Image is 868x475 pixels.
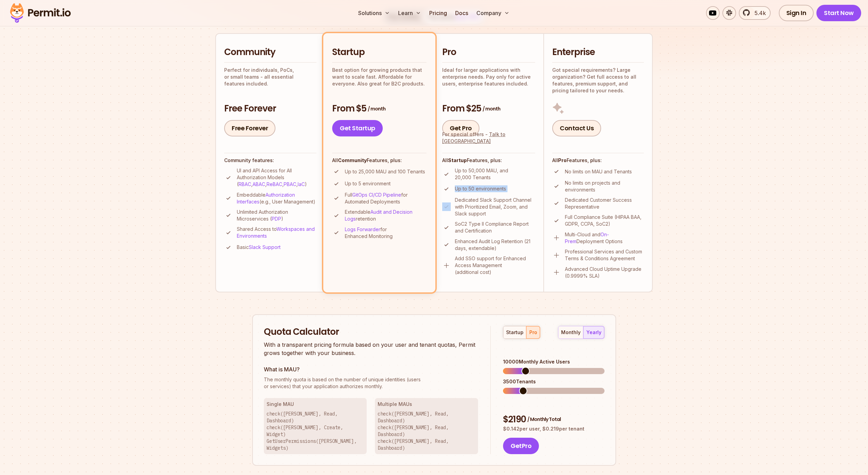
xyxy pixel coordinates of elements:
[442,157,535,164] h4: All Features, plus:
[345,209,426,222] p: Extendable retention
[264,326,478,338] h2: Quota Calculator
[378,410,475,451] p: check([PERSON_NAME], Read, Dashboard) check([PERSON_NAME], Read, Dashboard) check([PERSON_NAME], ...
[7,1,74,25] img: Permit logo
[253,181,265,187] a: ABAC
[455,255,535,276] p: Add SSO support for Enhanced Access Management (additional cost)
[448,157,467,163] strong: Startup
[345,209,412,222] a: Audit and Decision Logs
[442,120,479,136] a: Get Pro
[237,226,316,239] p: Shared Access to
[506,329,524,336] div: startup
[455,185,506,192] p: Up to 50 environments
[483,105,500,112] span: / month
[552,157,644,164] h4: All Features, plus:
[267,410,364,451] p: check([PERSON_NAME], Read, Dashboard) check([PERSON_NAME], Create, Widget) GetUserPermissions([PE...
[455,221,535,234] p: SoC2 Type II Compliance Report and Certification
[442,67,535,87] p: Ideal for larger applications with enterprise needs. Pay only for active users, enterprise featur...
[503,358,604,365] div: 10000 Monthly Active Users
[224,46,316,58] h2: Community
[565,266,644,279] p: Advanced Cloud Uptime Upgrade (0.9999% SLA)
[565,214,644,227] p: Full Compliance Suite (HIPAA BAA, GDPR, CCPA, SoC2)
[267,401,364,408] h3: Single MAU
[264,376,478,383] span: The monthly quota is based on the number of unique identities (users
[739,6,771,20] a: 5.4k
[503,413,604,426] div: $ 2190
[338,157,367,163] strong: Community
[345,168,425,175] p: Up to 25,000 MAU and 100 Tenants
[452,6,471,20] a: Docs
[426,6,450,20] a: Pricing
[298,181,305,187] a: IaC
[224,157,316,164] h4: Community features:
[345,192,426,205] p: Full for Automated Deployments
[552,46,644,58] h2: Enterprise
[442,131,535,145] div: For special offers -
[239,181,251,187] a: RBAC
[565,180,644,193] p: No limits on projects and environments
[332,46,426,58] h2: Startup
[264,341,478,357] p: With a transparent pricing formula based on your user and tenant quotas, Permit grows together wi...
[565,168,632,175] p: No limits on MAU and Tenants
[474,6,512,20] button: Company
[565,248,644,262] p: Professional Services and Custom Terms & Conditions Agreement
[345,180,391,187] p: Up to 5 environment
[750,9,766,17] span: 5.4k
[503,378,604,385] div: 3500 Tenants
[332,157,426,164] h4: All Features, plus:
[345,226,380,232] a: Logs Forwarder
[272,216,281,222] a: PDP
[442,46,535,58] h2: Pro
[264,365,478,373] h3: What is MAU?
[224,120,275,136] a: Free Forever
[332,103,426,115] h3: From $5
[224,103,316,115] h3: Free Forever
[455,167,535,181] p: Up to 50,000 MAU, and 20,000 Tenants
[816,5,861,21] a: Start Now
[395,6,424,20] button: Learn
[267,181,282,187] a: ReBAC
[352,192,401,198] a: GitOps CI/CD Pipeline
[565,232,609,244] a: On-Prem
[503,425,604,432] p: $ 0.142 per user, $ 0.219 per tenant
[264,376,478,390] p: or services) that your application authorizes monthly.
[455,197,535,217] p: Dedicated Slack Support Channel with Prioritized Email, Zoom, and Slack support
[779,5,814,21] a: Sign In
[237,244,281,251] p: Basic
[345,226,426,240] p: for Enhanced Monitoring
[503,438,539,454] button: GetPro
[332,67,426,87] p: Best option for growing products that want to scale fast. Affordable for everyone. Also great for...
[527,416,561,423] span: / Monthly Total
[552,120,601,136] a: Contact Us
[558,157,567,163] strong: Pro
[237,167,316,188] p: UI and API Access for All Authorization Models ( , , , , )
[552,67,644,94] p: Got special requirements? Large organization? Get full access to all features, premium support, a...
[284,181,296,187] a: PBAC
[455,238,535,252] p: Enhanced Audit Log Retention (21 days, extendable)
[237,192,316,205] p: Embeddable (e.g., User Management)
[561,329,581,336] div: monthly
[332,120,383,136] a: Get Startup
[565,231,644,245] p: Multi-Cloud and Deployment Options
[249,244,281,250] a: Slack Support
[355,6,393,20] button: Solutions
[224,67,316,87] p: Perfect for individuals, PoCs, or small teams - all essential features included.
[378,401,475,408] h3: Multiple MAUs
[442,103,535,115] h3: From $25
[368,105,385,112] span: / month
[237,209,316,222] p: Unlimited Authorization Microservices ( )
[565,197,644,210] p: Dedicated Customer Success Representative
[237,192,295,204] a: Authorization Interfaces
